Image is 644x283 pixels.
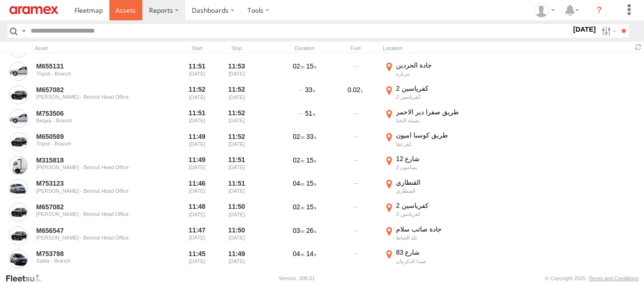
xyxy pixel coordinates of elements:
div: بصيلة التحتا [396,117,490,124]
div: 11:51 [DATE] [219,178,255,200]
div: 11:50 [DATE] [219,225,255,247]
a: M657082 [36,86,151,94]
div: Mazen Siblini [531,3,558,17]
a: Visit our Website [5,274,49,283]
div: 0.02 [332,84,379,106]
i: ? [592,3,607,18]
a: M650589 [36,132,151,141]
span: 15 [306,62,316,70]
div: كفرياسين 2 [396,201,490,210]
div: Entered prior to selected date range [179,248,215,270]
div: 11:52 [DATE] [219,108,255,129]
img: aramex-logo.svg [9,6,58,14]
div: Beqaa - Branch [36,118,151,123]
div: 11:50 [DATE] [219,201,255,223]
a: M753506 [36,109,151,118]
span: 15 [306,203,316,211]
a: M656547 [36,226,151,235]
div: [PERSON_NAME] - Beirout Head Office [36,235,151,240]
div: شارع 83 [396,248,490,257]
div: صيدا الدكرمان [396,258,490,265]
div: Tripoli - Branch [36,71,151,77]
a: M657082 [36,203,151,211]
label: Search Query [20,24,27,38]
div: Entered prior to selected date range [179,61,215,83]
div: القنطاري [396,188,490,194]
div: [PERSON_NAME] - Beirout Head Office [36,164,151,170]
div: 11:51 [DATE] [219,154,255,176]
div: Entered prior to selected date range [179,84,215,106]
div: كفرياسين 2 [396,211,490,217]
div: Saida - Branch [36,258,151,264]
div: Entered prior to selected date range [179,154,215,176]
div: 11:52 [DATE] [219,84,255,106]
span: 14 [306,250,316,257]
span: 33 [306,133,316,140]
span: 26 [306,227,316,234]
div: Entered prior to selected date range [179,131,215,153]
div: © Copyright 2025 - [545,275,639,281]
a: M753123 [36,179,151,188]
a: M315818 [36,156,151,164]
label: Click to View Event Location [383,61,491,83]
div: مزيارة [396,70,490,77]
label: Click to View Event Location [383,154,491,176]
label: Click to View Event Location [383,84,491,106]
span: 02 [293,62,305,70]
div: Entered prior to selected date range [179,178,215,200]
div: 11:52 [DATE] [219,131,255,153]
div: شارع 12 [396,154,490,163]
label: Click to View Event Location [383,131,491,153]
div: Version: 308.01 [279,275,315,281]
div: 11:53 [DATE] [219,61,255,83]
div: القنطاري [396,178,490,187]
div: 11:49 [DATE] [219,248,255,270]
span: 02 [293,203,305,211]
span: 02 [293,156,305,164]
label: Click to View Event Location [383,108,491,129]
label: Click to View Event Location [383,248,491,270]
div: [PERSON_NAME] - Beirout Head Office [36,94,151,100]
div: كفرياسين 2 [396,84,490,93]
div: مينا الحديد [396,272,490,280]
div: كفرياسين 2 [396,94,490,100]
div: تلة الخياط [396,234,490,241]
div: [PERSON_NAME] - Beirout Head Office [36,188,151,194]
label: [DATE] [571,24,598,34]
label: Click to View Event Location [383,225,491,247]
span: 33 [305,86,315,94]
div: [PERSON_NAME] - Beirout Head Office [36,211,151,217]
div: كفرعقا [396,141,490,147]
span: 03 [293,227,305,234]
div: جادة صائب سلام [396,225,490,233]
span: 02 [293,133,305,140]
a: Terms and Conditions [589,275,639,281]
div: طريق صفرا دير الاحمر [396,108,490,116]
div: Tripoli - Branch [36,141,151,146]
label: Search Filter Options [598,24,618,38]
a: M655131 [36,62,151,70]
span: 15 [306,180,316,187]
span: 04 [293,180,305,187]
label: Click to View Event Location [383,178,491,200]
div: طريق كوسبا اميون [396,131,490,139]
div: بشامون 2 [396,164,490,171]
span: 51 [305,110,315,117]
div: جادة الحردين [396,61,490,69]
span: 15 [306,156,316,164]
label: Click to View Event Location [383,201,491,223]
a: M753798 [36,249,151,258]
div: Entered prior to selected date range [179,201,215,223]
span: 04 [293,250,305,257]
div: Entered prior to selected date range [179,108,215,129]
div: Entered prior to selected date range [179,225,215,247]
